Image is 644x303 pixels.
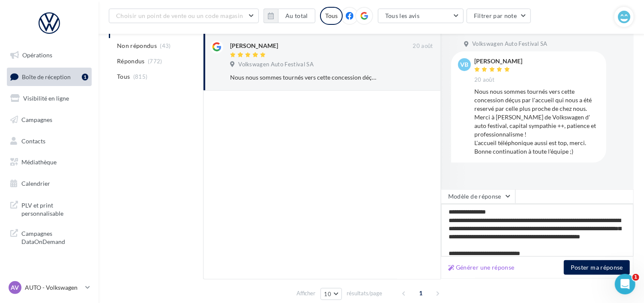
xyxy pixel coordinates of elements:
[116,12,243,19] span: Choisir un point de vente ou un code magasin
[461,60,469,69] span: VB
[22,51,52,59] span: Opérations
[414,286,428,300] span: 1
[109,9,259,23] button: Choisir un point de vente ou un code magasin
[21,116,52,123] span: Campagnes
[5,89,93,107] a: Visibilité en ligne
[238,61,314,68] span: Volkswagen Auto Festival SA
[5,153,93,171] a: Médiathèque
[82,74,88,80] div: 1
[474,87,599,156] div: Nous nous sommes tournés vers cette concession déçus par l'accueil qui nous a été reservé par cel...
[5,224,93,250] a: Campagnes DataOnDemand
[615,274,635,294] iframe: Intercom live chat
[5,132,93,150] a: Contacts
[230,42,278,50] div: [PERSON_NAME]
[324,291,332,297] span: 10
[564,260,630,275] button: Poster ma réponse
[22,73,71,80] span: Boîte de réception
[474,76,494,84] span: 20 août
[21,158,57,166] span: Médiathèque
[160,42,171,49] span: (43)
[117,57,145,65] span: Répondus
[117,72,130,81] span: Tous
[445,262,518,273] button: Générer une réponse
[11,283,19,292] span: AV
[5,46,93,64] a: Opérations
[5,68,93,86] a: Boîte de réception1
[21,199,88,218] span: PLV et print personnalisable
[230,73,377,82] div: Nous nous sommes tournés vers cette concession déçus par l'accueil qui nous a été reservé par cel...
[472,40,548,48] span: Volkswagen Auto Festival SA
[5,196,93,221] a: PLV et print personnalisable
[385,12,420,19] span: Tous les avis
[5,175,93,193] a: Calendrier
[117,42,157,50] span: Non répondus
[21,180,50,187] span: Calendrier
[21,137,45,144] span: Contacts
[5,111,93,129] a: Campagnes
[297,289,316,297] span: Afficher
[25,283,82,292] p: AUTO - Volkswagen
[133,73,148,80] span: (815)
[148,58,162,65] span: (772)
[23,95,69,102] span: Visibilité en ligne
[467,9,531,23] button: Filtrer par note
[347,289,382,297] span: résultats/page
[320,7,343,25] div: Tous
[264,9,315,23] button: Au total
[413,42,433,50] span: 20 août
[632,274,639,281] span: 1
[321,288,342,300] button: 10
[7,279,92,296] a: AV AUTO - Volkswagen
[474,58,522,64] div: [PERSON_NAME]
[441,189,515,204] button: Modèle de réponse
[21,228,88,246] span: Campagnes DataOnDemand
[378,9,464,23] button: Tous les avis
[278,9,315,23] button: Au total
